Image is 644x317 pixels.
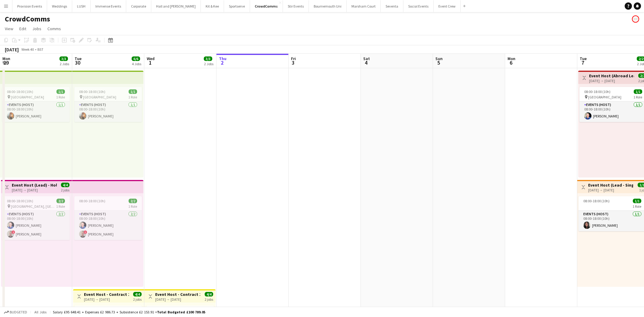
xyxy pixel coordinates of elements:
[201,0,224,12] button: Kit & Kee
[2,56,10,61] span: Mon
[633,95,642,99] span: 1 Role
[79,199,105,203] span: 08:00-18:00 (10h)
[205,296,213,302] div: 2 jobs
[309,0,347,12] button: Bournemouth Uni
[74,87,142,122] div: 08:00-18:00 (10h)1/1 [GEOGRAPHIC_DATA]1 RoleEvents (Host)1/108:00-18:00 (10h)[PERSON_NAME]
[434,59,443,66] span: 5
[56,95,65,99] span: 1 Role
[381,0,403,12] button: Seventa
[10,310,27,314] span: Budgeted
[155,292,200,297] h3: Event Host - Contract 25
[589,78,634,83] div: [DATE] → [DATE]
[589,73,634,78] h3: Event Host (Abroad Lead) - [GEOGRAPHIC_DATA]
[132,62,141,66] div: 4 Jobs
[219,56,226,61] span: Thu
[47,26,61,31] span: Comms
[580,56,587,61] span: Tue
[579,59,587,66] span: 7
[17,25,29,33] a: Edit
[508,56,515,61] span: Mon
[74,196,142,240] app-job-card: 08:00-18:00 (10h)2/21 RoleEvents (Host)2/208:00-18:00 (10h)[PERSON_NAME]![PERSON_NAME]
[84,297,129,302] div: [DATE] → [DATE]
[60,62,69,66] div: 2 Jobs
[435,56,443,61] span: Sun
[56,199,65,203] span: 2/2
[2,25,16,33] a: View
[2,196,70,240] app-job-card: 08:00-18:00 (10h)2/2 [GEOGRAPHIC_DATA], [GEOGRAPHIC_DATA]1 RoleEvents (Host)2/208:00-18:00 (10h)[...
[37,47,43,52] div: BST
[588,182,633,188] h3: Event Host (Lead - Single day) - Nearwater Capital
[11,95,44,99] span: [GEOGRAPHIC_DATA]
[53,310,205,314] div: Salary £95 648.41 + Expenses £2 986.73 + Subsistence £2 153.91 =
[74,101,142,122] app-card-role: Events (Host)1/108:00-18:00 (10h)[PERSON_NAME]
[2,101,70,122] app-card-role: Events (Host)1/108:00-18:00 (10h)[PERSON_NAME]
[588,95,621,99] span: [GEOGRAPHIC_DATA]
[83,95,116,99] span: [GEOGRAPHIC_DATA]
[12,188,57,192] div: [DATE] → [DATE]
[56,204,65,209] span: 1 Role
[362,59,370,66] span: 4
[72,0,91,12] button: LUSH
[91,0,126,12] button: Immense Events
[30,25,44,33] a: Jobs
[11,204,56,209] span: [GEOGRAPHIC_DATA], [GEOGRAPHIC_DATA]
[633,204,641,209] span: 1 Role
[434,0,461,12] button: Event Crew
[146,59,155,66] span: 1
[128,95,137,99] span: 1 Role
[3,309,28,315] button: Budgeted
[129,89,137,94] span: 1/1
[12,0,47,12] button: Provision Events
[126,0,151,12] button: Corporate
[133,296,142,302] div: 2 jobs
[47,0,72,12] button: Weddings
[59,56,68,61] span: 3/3
[128,204,137,209] span: 1 Role
[633,199,641,203] span: 1/1
[204,62,213,66] div: 2 Jobs
[347,0,381,12] button: Marsham Court
[2,59,10,66] span: 29
[157,310,205,314] span: Total Budgeted £100 789.05
[133,292,142,296] span: 4/4
[45,25,63,33] a: Comms
[634,89,642,94] span: 1/1
[74,59,82,66] span: 30
[224,0,250,12] button: Sportserve
[2,87,70,122] app-job-card: 08:00-18:00 (10h)1/1 [GEOGRAPHIC_DATA]1 RoleEvents (Host)1/108:00-18:00 (10h)[PERSON_NAME]
[12,182,57,188] h3: Event Host (Lead) - Holland & [PERSON_NAME] Roadshow
[151,0,201,12] button: Hall and [PERSON_NAME]
[205,292,213,296] span: 4/4
[403,0,434,12] button: Social Events
[20,47,35,52] span: Week 40
[74,211,142,240] app-card-role: Events (Host)2/208:00-18:00 (10h)[PERSON_NAME]![PERSON_NAME]
[7,89,33,94] span: 08:00-18:00 (10h)
[588,188,633,192] div: [DATE] → [DATE]
[33,310,48,314] span: All jobs
[84,292,129,297] h3: Event Host - Contract 25
[584,89,610,94] span: 08:00-18:00 (10h)
[7,199,33,203] span: 08:00-18:00 (10h)
[5,14,50,24] h1: CrowdComms
[507,59,515,66] span: 6
[129,199,137,203] span: 2/2
[155,297,200,302] div: [DATE] → [DATE]
[291,56,296,61] span: Fri
[132,56,140,61] span: 6/6
[75,56,82,61] span: Tue
[5,46,19,53] div: [DATE]
[632,15,639,23] app-user-avatar: Event Temps
[204,56,212,61] span: 3/3
[84,230,87,234] span: !
[79,89,105,94] span: 08:00-18:00 (10h)
[19,26,26,31] span: Edit
[2,211,70,240] app-card-role: Events (Host)2/208:00-18:00 (10h)[PERSON_NAME]![PERSON_NAME]
[290,59,296,66] span: 3
[61,183,69,187] span: 4/4
[11,230,15,234] span: !
[147,56,155,61] span: Wed
[583,199,610,203] span: 08:00-18:00 (10h)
